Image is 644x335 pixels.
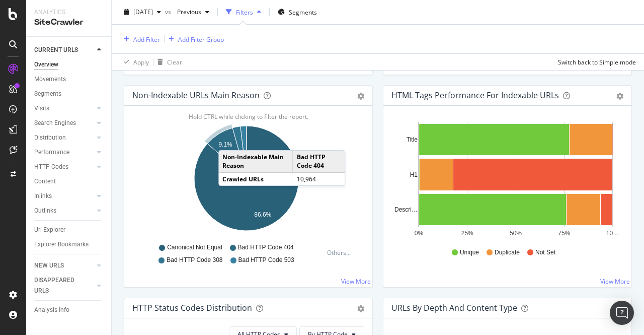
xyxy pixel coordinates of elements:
[173,8,201,16] span: Previous
[236,8,253,16] div: Filters
[34,74,104,85] a: Movements
[34,206,56,216] div: Outlinks
[132,122,361,239] svg: A chart.
[132,90,260,100] div: Non-Indexable URLs Main Reason
[461,230,473,237] text: 25%
[219,151,293,172] td: Non-Indexable Main Reason
[34,103,49,114] div: Visits
[357,305,364,312] div: gear
[133,35,160,43] div: Add Filter
[391,90,559,100] div: HTML Tags Performance for Indexable URLs
[415,230,424,237] text: 0%
[153,54,182,70] button: Clear
[222,4,265,20] button: Filters
[495,248,520,257] span: Duplicate
[274,4,321,20] button: Segments
[407,136,418,143] text: Title
[34,191,94,202] a: Inlinks
[391,122,620,239] svg: A chart.
[558,57,636,66] div: Switch back to Simple mode
[610,301,634,325] div: Open Intercom Messenger
[34,305,69,315] div: Analysis Info
[167,256,222,264] span: Bad HTTP Code 308
[34,132,66,143] div: Distribution
[34,45,78,55] div: CURRENT URLS
[293,172,345,185] td: 10,964
[616,93,623,100] div: gear
[510,230,522,237] text: 50%
[34,17,103,28] div: SiteCrawler
[554,54,636,70] button: Switch back to Simple mode
[34,275,94,296] a: DISAPPEARED URLS
[410,171,418,178] text: H1
[120,33,160,45] button: Add Filter
[34,305,104,315] a: Analysis Info
[238,256,294,264] span: Bad HTTP Code 503
[165,8,173,16] span: vs
[120,4,165,20] button: [DATE]
[34,89,61,99] div: Segments
[34,89,104,99] a: Segments
[34,74,66,85] div: Movements
[460,248,479,257] span: Unique
[34,260,94,271] a: NEW URLS
[34,147,69,158] div: Performance
[341,277,371,286] a: View More
[165,33,224,45] button: Add Filter Group
[238,243,294,252] span: Bad HTTP Code 404
[357,93,364,100] div: gear
[133,8,153,16] span: 2025 Aug. 8th
[167,57,182,66] div: Clear
[34,162,94,172] a: HTTP Codes
[391,303,517,313] div: URLs by Depth and Content Type
[34,206,94,216] a: Outlinks
[289,8,317,16] span: Segments
[34,225,65,235] div: Url Explorer
[34,8,103,17] div: Analytics
[34,45,94,55] a: CURRENT URLS
[254,211,271,218] text: 86.6%
[218,141,232,148] text: 9.1%
[34,118,94,128] a: Search Engines
[34,239,104,250] a: Explorer Bookmarks
[167,243,222,252] span: Canonical Not Equal
[327,248,355,257] div: Others...
[34,260,64,271] div: NEW URLS
[394,206,418,213] text: Descri…
[34,225,104,235] a: Url Explorer
[535,248,555,257] span: Not Set
[120,54,149,70] button: Apply
[34,118,76,128] div: Search Engines
[34,239,89,250] div: Explorer Bookmarks
[34,59,58,70] div: Overview
[34,176,104,187] a: Content
[34,162,68,172] div: HTTP Codes
[600,277,630,286] a: View More
[34,132,94,143] a: Distribution
[34,176,56,187] div: Content
[178,35,224,43] div: Add Filter Group
[173,4,213,20] button: Previous
[34,147,94,158] a: Performance
[34,275,85,296] div: DISAPPEARED URLS
[34,191,52,202] div: Inlinks
[606,230,619,237] text: 10…
[219,172,293,185] td: Crawled URLs
[558,230,570,237] text: 75%
[34,103,94,114] a: Visits
[34,59,104,70] a: Overview
[293,151,345,172] td: Bad HTTP Code 404
[133,57,149,66] div: Apply
[132,303,252,313] div: HTTP Status Codes Distribution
